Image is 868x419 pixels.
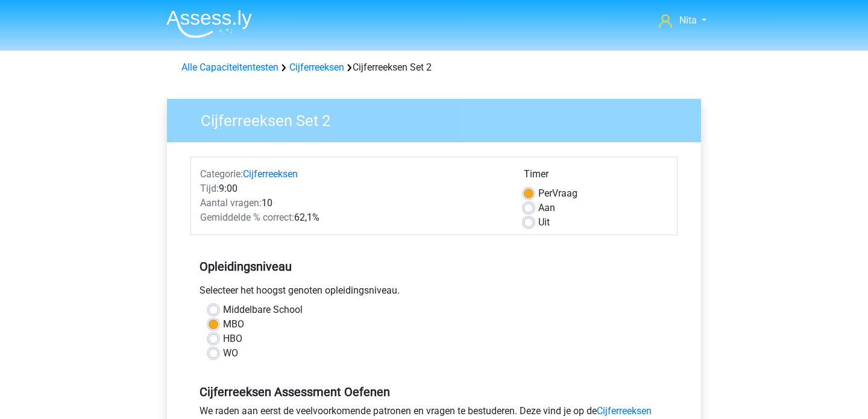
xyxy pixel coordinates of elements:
[200,385,668,399] h5: Cijferreeksen Assessment Oefenen
[223,303,303,317] label: Middelbare School
[223,332,242,346] label: HBO
[654,13,711,28] a: Nita
[223,346,238,361] label: WO
[200,254,668,279] h5: Opleidingsniveau
[181,61,278,73] a: Alle Capaciteitentesten
[524,167,668,186] div: Timer
[538,187,552,199] span: Per
[190,283,678,303] div: Selecteer het hoogst genoten opleidingsniveau.
[200,212,294,223] span: Gemiddelde % correct:
[679,14,697,26] span: Nita
[538,201,555,215] label: Aan
[200,168,243,180] span: Categorie:
[191,196,515,210] div: 10
[538,186,577,201] label: Vraag
[191,181,515,196] div: 9:00
[289,61,344,73] a: Cijferreeksen
[538,215,550,230] label: Uit
[186,107,692,130] h3: Cijferreeksen Set 2
[223,317,244,332] label: MBO
[200,197,262,209] span: Aantal vragen:
[200,183,219,194] span: Tijd:
[243,168,298,180] a: Cijferreeksen
[177,60,691,75] div: Cijferreeksen Set 2
[166,10,252,38] img: Assessly
[191,210,515,225] div: 62,1%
